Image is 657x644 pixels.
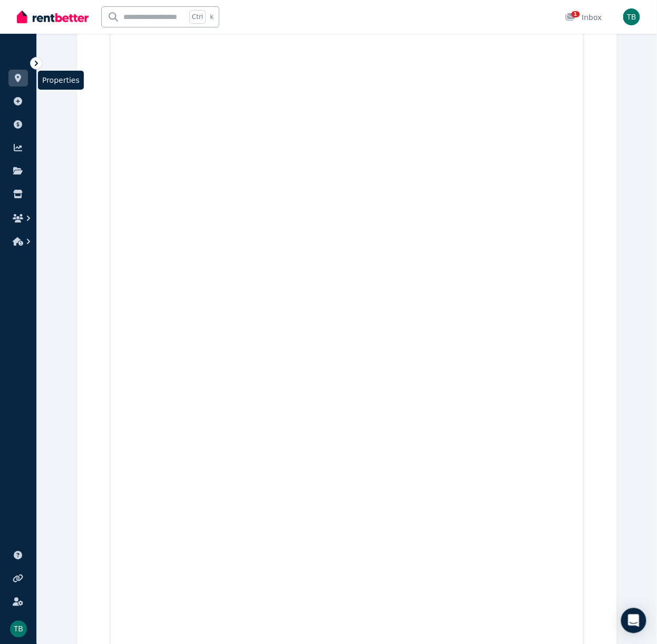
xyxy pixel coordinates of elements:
[17,9,89,25] img: RentBetter
[565,12,602,23] div: Inbox
[210,13,214,21] span: k
[572,11,580,17] span: 1
[189,10,206,24] span: Ctrl
[621,608,646,633] div: Open Intercom Messenger
[623,8,640,25] img: Tillyck Bevins
[38,71,84,90] span: Properties
[10,621,27,638] img: Tillyck Bevins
